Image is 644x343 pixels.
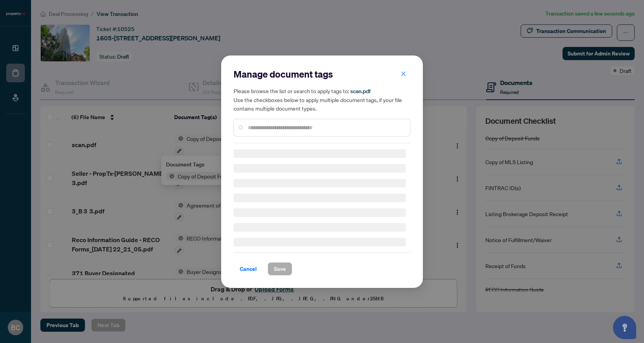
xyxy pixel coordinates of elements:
button: Open asap [613,316,636,339]
span: Cancel [240,263,257,275]
button: Save [268,262,292,275]
h5: Please browse the list or search to apply tags to: Use the checkboxes below to apply multiple doc... [234,87,410,113]
button: Cancel [234,262,263,275]
span: close [401,71,406,76]
h2: Manage document tags [234,68,410,80]
span: scan.pdf [350,88,370,95]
